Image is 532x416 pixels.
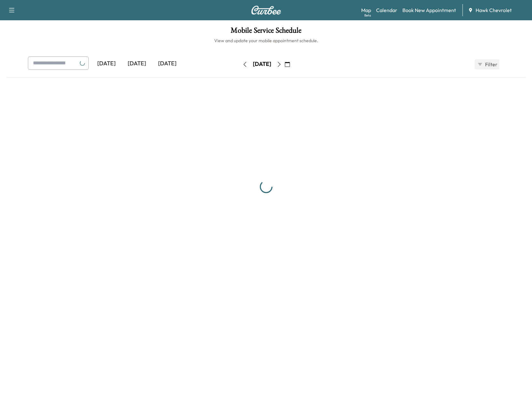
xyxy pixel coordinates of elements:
h1: Mobile Service Schedule [6,27,526,37]
div: [DATE] [152,56,183,71]
div: [DATE] [253,60,271,68]
div: [DATE] [91,56,122,71]
img: Curbee Logo [251,6,281,15]
a: Calendar [376,6,397,14]
a: Book New Appointment [402,6,456,14]
span: Hawk Chevrolet [476,6,512,14]
button: Filter [475,59,499,69]
span: Filter [485,61,497,68]
a: MapBeta [361,6,371,14]
h6: View and update your mobile appointment schedule. [6,37,526,44]
div: [DATE] [122,56,152,71]
div: Beta [364,13,371,18]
